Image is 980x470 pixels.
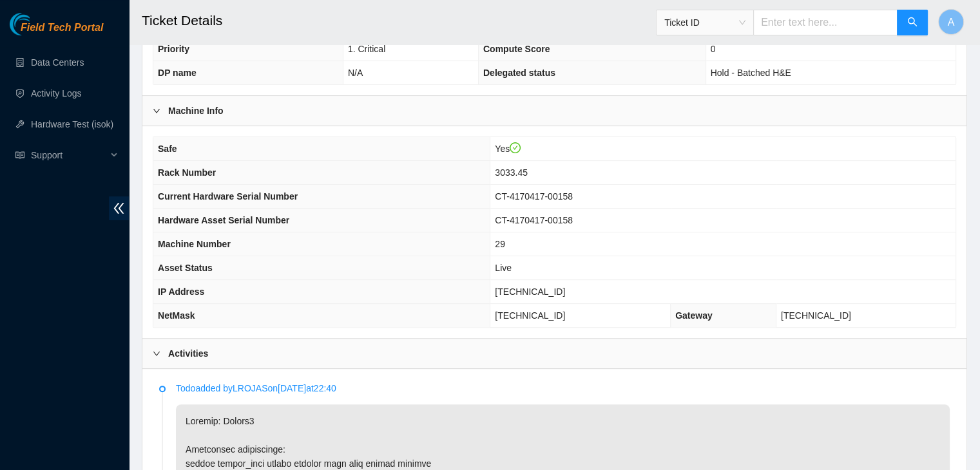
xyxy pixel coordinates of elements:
span: check-circle [510,142,521,154]
a: Activity Logs [31,88,82,99]
span: Live [495,263,512,273]
button: search [897,10,928,35]
div: Machine Info [142,96,966,126]
span: 1. Critical [348,44,385,54]
img: Akamai Technologies [10,13,65,35]
span: Ticket ID [664,13,745,32]
span: Machine Number [158,239,231,249]
span: 3033.45 [495,167,528,178]
span: Compute Score [483,44,550,54]
p: Todo added by LROJAS on [DATE] at 22:40 [176,381,950,395]
a: Akamai TechnologiesField Tech Portal [10,23,103,40]
span: Gateway [675,310,713,321]
span: read [15,151,24,160]
a: Data Centers [31,57,84,68]
span: Current Hardware Serial Number [158,191,298,202]
span: double-left [109,196,129,220]
span: Asset Status [158,263,213,273]
span: 29 [495,239,505,249]
span: [TECHNICAL_ID] [495,310,565,321]
span: DP name [158,68,197,78]
span: CT-4170417-00158 [495,191,573,202]
b: Activities [168,346,208,361]
span: Support [31,142,107,168]
span: Yes [495,144,521,154]
span: [TECHNICAL_ID] [781,310,851,321]
span: Hardware Asset Serial Number [158,215,289,225]
span: A [948,14,955,30]
div: Activities [142,339,966,368]
span: right [153,107,160,115]
span: Field Tech Portal [21,22,103,34]
input: Enter text here... [753,10,898,35]
b: Machine Info [168,104,224,118]
span: Safe [158,144,177,154]
span: NetMask [158,310,195,321]
span: IP Address [158,287,204,297]
span: Hold - Batched H&E [711,68,791,78]
span: right [153,350,160,357]
span: Delegated status [483,68,555,78]
span: [TECHNICAL_ID] [495,287,565,297]
span: Rack Number [158,167,216,178]
span: N/A [348,68,363,78]
span: search [907,17,918,29]
span: Priority [158,44,189,54]
span: CT-4170417-00158 [495,215,573,225]
button: A [938,9,964,35]
a: Hardware Test (isok) [31,119,113,129]
span: 0 [711,44,716,54]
